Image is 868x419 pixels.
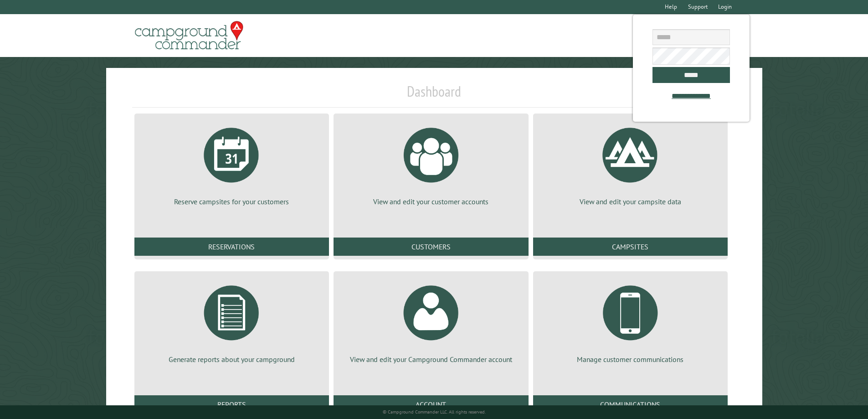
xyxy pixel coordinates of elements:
[132,83,736,108] h1: Dashboard
[334,238,528,256] a: Customers
[344,197,517,207] p: View and edit your customer accounts
[344,121,517,207] a: View and edit your customer accounts
[132,18,246,53] img: Campground Commander
[134,238,329,256] a: Reservations
[145,121,318,207] a: Reserve campsites for your customers
[544,279,717,364] a: Manage customer communications
[344,354,517,364] p: View and edit your Campground Commander account
[145,197,318,207] p: Reserve campsites for your customers
[134,395,329,414] a: Reports
[145,354,318,364] p: Generate reports about your campground
[544,197,717,207] p: View and edit your campsite data
[533,238,728,256] a: Campsites
[533,395,728,414] a: Communications
[544,354,717,364] p: Manage customer communications
[344,279,517,364] a: View and edit your Campground Commander account
[383,409,486,415] small: © Campground Commander LLC. All rights reserved.
[334,395,528,414] a: Account
[544,121,717,207] a: View and edit your campsite data
[145,279,318,364] a: Generate reports about your campground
